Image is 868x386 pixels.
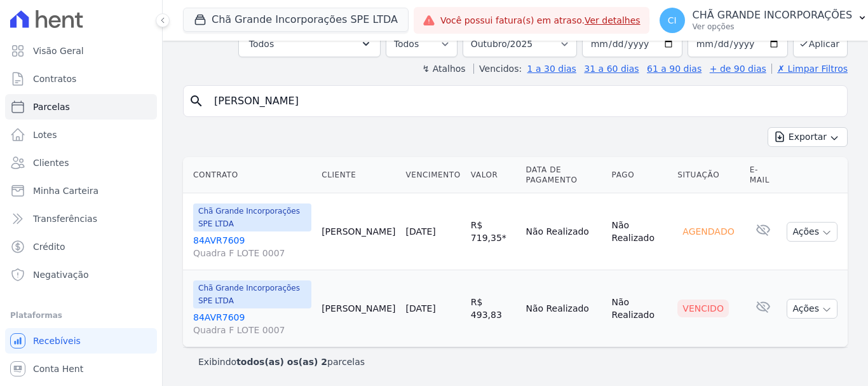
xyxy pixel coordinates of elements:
a: Transferências [5,206,157,231]
p: Exibindo parcelas [198,355,365,368]
div: Plataformas [10,308,152,323]
a: 84AVR7609Quadra F LOTE 0007 [193,311,311,336]
span: Chã Grande Incorporações SPE LTDA [193,203,311,231]
span: Negativação [33,268,89,281]
a: Conta Hent [5,356,157,382]
button: Exportar [768,127,848,147]
td: R$ 719,35 [466,193,521,270]
span: Conta Hent [33,362,83,375]
td: Não Realizado [520,270,606,347]
th: Vencimento [400,157,465,193]
a: Negativação [5,262,157,287]
label: ↯ Atalhos [422,64,465,74]
span: Todos [249,36,274,52]
a: Parcelas [5,94,157,120]
label: Vencidos: [473,64,522,74]
a: 61 a 90 dias [647,64,702,74]
span: Minha Carteira [33,184,98,197]
button: Todos [238,31,381,57]
p: CHÃ GRANDE INCORPORAÇÕES [693,9,853,22]
th: E-mail [745,157,782,193]
th: Data de Pagamento [520,157,606,193]
td: Não Realizado [607,193,673,270]
th: Valor [466,157,521,193]
span: Visão Geral [33,45,84,57]
span: Recebíveis [33,334,81,347]
span: Parcelas [33,100,70,113]
i: search [189,93,204,109]
a: 31 a 60 dias [584,64,639,74]
th: Situação [672,157,744,193]
td: Não Realizado [520,193,606,270]
a: + de 90 dias [710,64,766,74]
span: Contratos [33,72,76,85]
span: Chã Grande Incorporações SPE LTDA [193,280,311,308]
a: Crédito [5,234,157,259]
button: Ações [787,222,837,242]
button: Chã Grande Incorporações SPE LTDA [183,8,409,32]
div: Agendado [677,223,739,240]
th: Cliente [316,157,400,193]
span: Clientes [33,156,69,169]
span: Você possui fatura(s) em atraso. [440,14,641,27]
span: Crédito [33,240,65,253]
a: Minha Carteira [5,178,157,203]
a: [DATE] [405,303,435,314]
b: todos(as) os(as) 2 [236,357,327,367]
th: Contrato [183,157,316,193]
th: Pago [607,157,673,193]
button: Ações [787,299,837,319]
a: Contratos [5,66,157,92]
div: Vencido [677,300,729,317]
a: ✗ Limpar Filtros [771,64,848,74]
p: Ver opções [693,22,853,32]
td: Não Realizado [607,270,673,347]
span: Quadra F LOTE 0007 [193,247,311,259]
button: Aplicar [793,30,848,57]
a: Recebíveis [5,328,157,354]
a: Visão Geral [5,38,157,64]
td: [PERSON_NAME] [316,193,400,270]
a: [DATE] [405,226,435,237]
a: 1 a 30 dias [527,64,576,74]
span: Transferências [33,212,97,225]
a: 84AVR7609Quadra F LOTE 0007 [193,234,311,259]
span: CI [668,16,677,25]
span: Quadra F LOTE 0007 [193,324,311,336]
a: Lotes [5,122,157,148]
span: Lotes [33,128,57,141]
a: Clientes [5,150,157,176]
td: [PERSON_NAME] [316,270,400,347]
input: Buscar por nome do lote ou do cliente [207,88,842,114]
td: R$ 493,83 [466,270,521,347]
a: Ver detalhes [585,15,641,25]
